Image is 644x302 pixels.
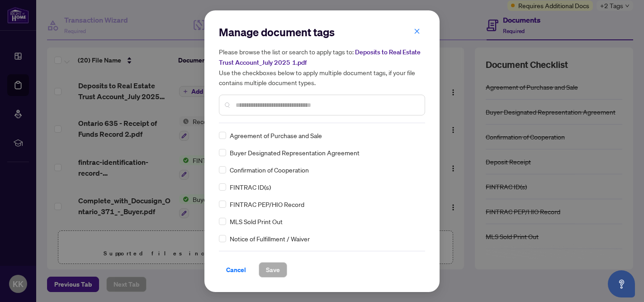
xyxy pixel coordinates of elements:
[230,148,360,158] span: Buyer Designated Representation Agreement
[230,234,310,244] span: Notice of Fulfillment / Waiver
[230,199,304,209] span: FINTRAC PEP/HIO Record
[259,262,287,278] button: Save
[230,182,271,192] span: FINTRAC ID(s)
[219,47,425,87] h5: Please browse the list or search to apply tags to: Use the checkboxes below to apply multiple doc...
[219,48,421,67] span: Deposits to Real Estate Trust Account_July 2025 1.pdf
[219,25,425,39] h2: Manage document tags
[226,263,246,277] span: Cancel
[230,216,283,226] span: MLS Sold Print Out
[608,270,635,297] button: Open asap
[219,262,253,278] button: Cancel
[414,28,420,34] span: close
[230,130,322,140] span: Agreement of Purchase and Sale
[230,165,309,175] span: Confirmation of Cooperation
